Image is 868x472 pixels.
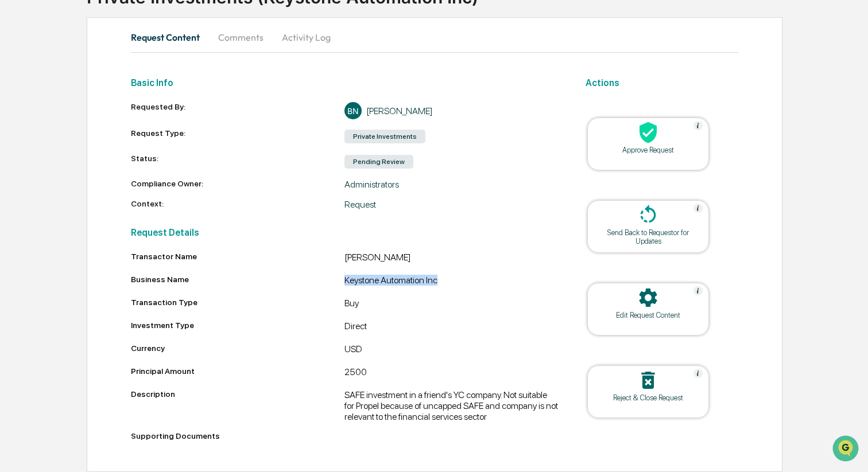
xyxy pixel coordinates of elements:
[131,102,344,119] div: Requested By:
[131,154,344,170] div: Status:
[209,24,273,51] button: Comments
[23,166,72,178] span: Data Lookup
[7,140,79,161] a: 🖐️Preclearance
[131,252,344,261] div: Transactor Name
[344,179,558,190] div: Administrators
[366,106,433,116] div: [PERSON_NAME]
[693,369,703,378] img: Help
[195,91,209,105] button: Start new chat
[95,145,142,156] span: Attestations
[131,298,344,307] div: Transaction Type
[11,88,32,108] img: 1746055101610-c473b297-6a78-478c-a979-82029cc54cd1
[596,228,700,245] div: Send Back to Requestor for Updates
[344,344,558,357] div: USD
[11,167,21,177] div: 🔎
[131,275,344,284] div: Business Name
[693,121,703,130] img: Help
[693,286,703,295] img: Help
[114,194,139,203] span: Pylon
[131,128,344,145] div: Request Type:
[23,145,74,156] span: Preclearance
[344,252,558,266] div: [PERSON_NAME]
[344,321,558,334] div: Direct
[586,77,738,88] h2: Actions
[831,434,862,465] iframe: Open customer support
[39,99,145,108] div: We're available if you need us!
[131,24,738,51] div: secondary tabs example
[344,102,362,119] div: BN
[131,24,209,51] button: Request Content
[81,194,139,203] a: Powered byPylon
[131,431,558,440] div: Supporting Documents
[596,311,700,319] div: Edit Request Content
[131,227,558,238] h2: Request Details
[344,366,558,380] div: 2500
[131,389,344,418] div: Description
[131,321,344,330] div: Investment Type
[11,146,21,155] div: 🖐️
[131,366,344,376] div: Principal Amount
[344,155,413,169] div: Pending Review
[344,130,425,143] div: Private Investments
[131,77,558,88] h2: Basic Info
[131,344,344,353] div: Currency
[131,199,344,210] div: Context:
[273,24,340,51] button: Activity Log
[83,146,92,155] div: 🗄️
[79,140,147,161] a: 🗄️Attestations
[344,389,558,422] div: SAFE investment in a friend's YC company. Not suitable for Propel because of uncapped SAFE and co...
[39,88,188,99] div: Start new chat
[344,298,558,311] div: Buy
[11,24,209,42] p: How can we help?
[596,146,700,154] div: Approve Request
[7,162,77,182] a: 🔎Data Lookup
[596,393,700,402] div: Reject & Close Request
[344,275,558,288] div: Keystone Automation Inc
[131,179,344,190] div: Compliance Owner:
[693,204,703,213] img: Help
[344,199,558,210] div: Request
